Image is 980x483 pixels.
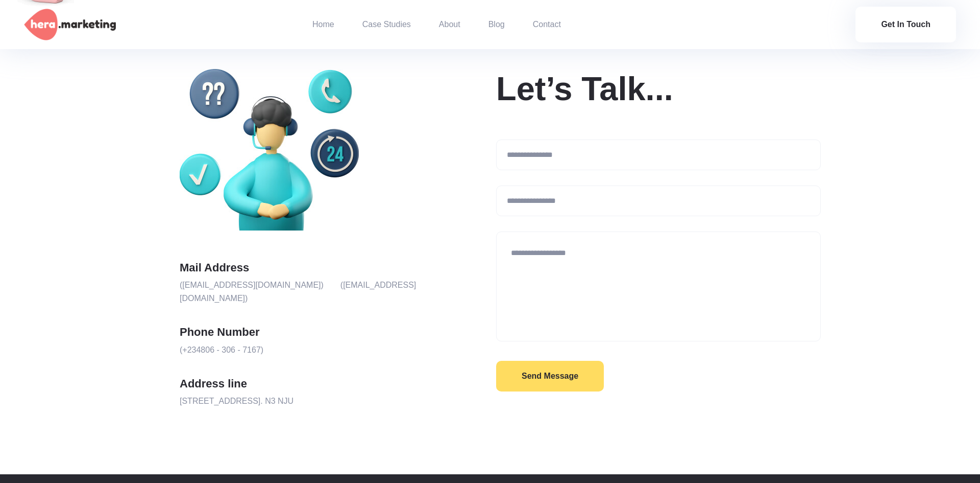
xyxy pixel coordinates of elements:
[180,377,484,390] h4: Address line
[180,397,293,405] a: [STREET_ADDRESS]. N3 NJU
[180,281,324,289] a: ([EMAIL_ADDRESS][DOMAIN_NAME])
[180,261,484,274] h4: Mail Address
[496,69,821,109] h4: Let’s Talk...
[180,326,484,339] h4: Phone Number
[855,7,956,42] a: Get In Touch
[180,346,263,354] a: (+234806 - 306 - 7167)
[496,361,604,392] button: Send Message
